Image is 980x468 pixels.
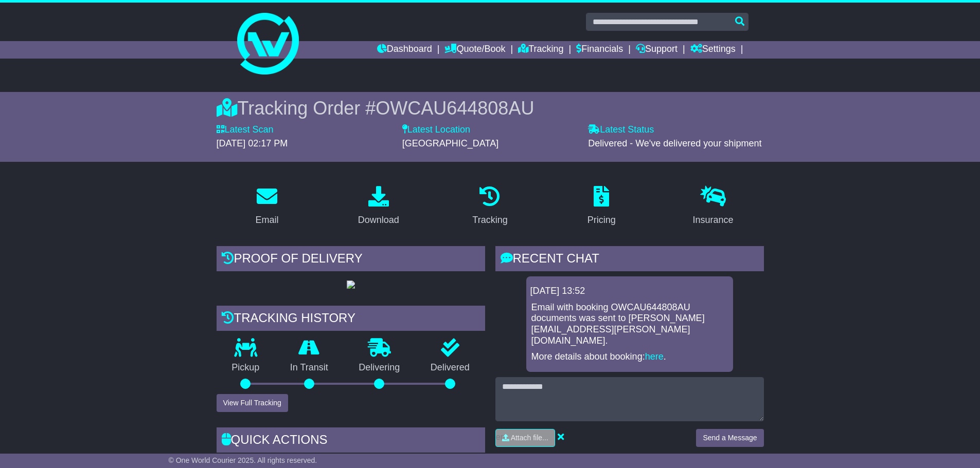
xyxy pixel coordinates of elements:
[217,246,485,274] div: Proof of Delivery
[518,41,563,59] a: Tracking
[531,351,728,363] p: More details about booking: .
[217,394,288,412] button: View Full Tracking
[217,138,288,148] span: [DATE] 02:17 PM
[217,427,485,455] div: Quick Actions
[472,213,507,227] div: Tracking
[495,246,764,274] div: RECENT CHAT
[690,41,736,59] a: Settings
[587,213,616,227] div: Pricing
[645,351,664,362] a: here
[217,124,274,136] label: Latest Scan
[377,41,432,59] a: Dashboard
[696,429,763,447] button: Send a Message
[255,213,278,227] div: Email
[217,362,275,373] p: Pickup
[169,456,317,464] span: © One World Courier 2025. All rights reserved.
[588,138,761,148] span: Delivered - We've delivered your shipment
[402,138,498,148] span: [GEOGRAPHIC_DATA]
[444,41,505,59] a: Quote/Book
[686,182,740,231] a: Insurance
[217,97,764,119] div: Tracking Order #
[275,362,344,373] p: In Transit
[217,306,485,333] div: Tracking history
[415,362,485,373] p: Delivered
[531,302,728,346] p: Email with booking OWCAU644808AU documents was sent to [PERSON_NAME][EMAIL_ADDRESS][PERSON_NAME][...
[248,182,285,231] a: Email
[376,98,534,119] span: OWCAU644808AU
[693,213,734,227] div: Insurance
[358,213,399,227] div: Download
[466,182,514,231] a: Tracking
[347,280,355,289] img: GetPodImage
[581,182,622,231] a: Pricing
[588,124,654,136] label: Latest Status
[576,41,623,59] a: Financials
[530,286,729,297] div: [DATE] 13:52
[351,182,406,231] a: Download
[636,41,678,59] a: Support
[402,124,470,136] label: Latest Location
[344,362,416,373] p: Delivering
